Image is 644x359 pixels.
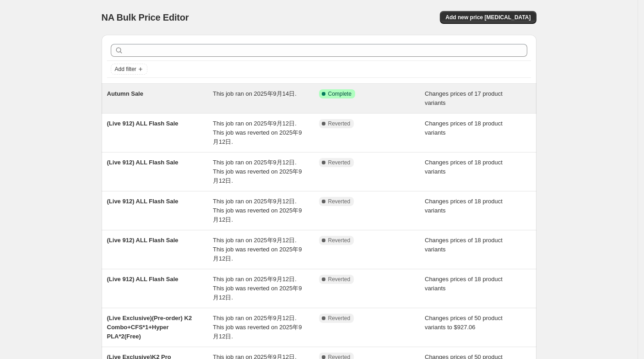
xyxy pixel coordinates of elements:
span: (Live 912) ALL Flash Sale [107,276,179,283]
span: Reverted [328,276,351,283]
span: This job ran on 2025年9月12日. This job was reverted on 2025年9月12日. [213,315,302,340]
span: Changes prices of 18 product variants [425,198,503,214]
button: Add filter [111,64,147,75]
span: Reverted [328,315,351,322]
button: Add new price [MEDICAL_DATA] [440,11,536,24]
span: (Live 912) ALL Flash Sale [107,198,179,205]
span: Changes prices of 18 product variants [425,237,503,253]
span: (Live 912) ALL Flash Sale [107,159,179,166]
span: Complete [328,90,352,98]
span: Autumn Sale [107,90,143,97]
span: This job ran on 2025年9月12日. This job was reverted on 2025年9月12日. [213,276,302,301]
span: This job ran on 2025年9月12日. This job was reverted on 2025年9月12日. [213,198,302,223]
span: (Live Exclusive)(Pre-order) K2 Combo+CFS*1+Hyper PLA*2(Free) [107,315,192,340]
span: This job ran on 2025年9月14日. [213,90,297,97]
span: Reverted [328,237,351,244]
span: Changes prices of 18 product variants [425,120,503,136]
span: Add filter [115,65,136,73]
span: This job ran on 2025年9月12日. This job was reverted on 2025年9月12日. [213,159,302,184]
span: (Live 912) ALL Flash Sale [107,120,179,127]
span: Add new price [MEDICAL_DATA] [445,14,530,21]
span: Changes prices of 50 product variants to $927.06 [425,315,503,331]
span: Changes prices of 17 product variants [425,90,503,106]
span: Changes prices of 18 product variants [425,159,503,175]
span: Reverted [328,198,351,205]
span: Reverted [328,120,351,127]
span: (Live 912) ALL Flash Sale [107,237,179,244]
span: Reverted [328,159,351,166]
span: This job ran on 2025年9月12日. This job was reverted on 2025年9月12日. [213,237,302,262]
span: This job ran on 2025年9月12日. This job was reverted on 2025年9月12日. [213,120,302,145]
span: Changes prices of 18 product variants [425,276,503,292]
span: NA Bulk Price Editor [102,12,189,22]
